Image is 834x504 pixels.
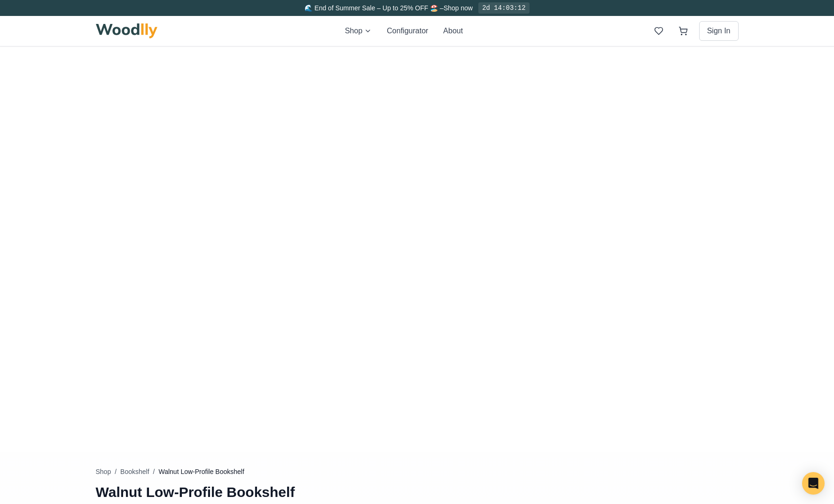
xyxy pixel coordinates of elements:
[699,21,739,41] button: Sign In
[96,23,158,38] img: Woodlly
[115,467,117,476] span: /
[443,25,463,37] button: About
[387,25,428,37] button: Configurator
[478,2,529,14] div: 2d 14:03:12
[802,472,825,495] div: Open Intercom Messenger
[444,4,473,12] a: Shop now
[96,484,520,501] h1: Walnut Low-Profile Bookshelf
[345,25,372,37] button: Shop
[120,467,149,476] button: Bookshelf
[158,467,244,476] span: Walnut Low-Profile Bookshelf
[96,467,111,476] button: Shop
[153,467,155,476] span: /
[304,4,443,12] span: 🌊 End of Summer Sale – Up to 25% OFF 🏖️ –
